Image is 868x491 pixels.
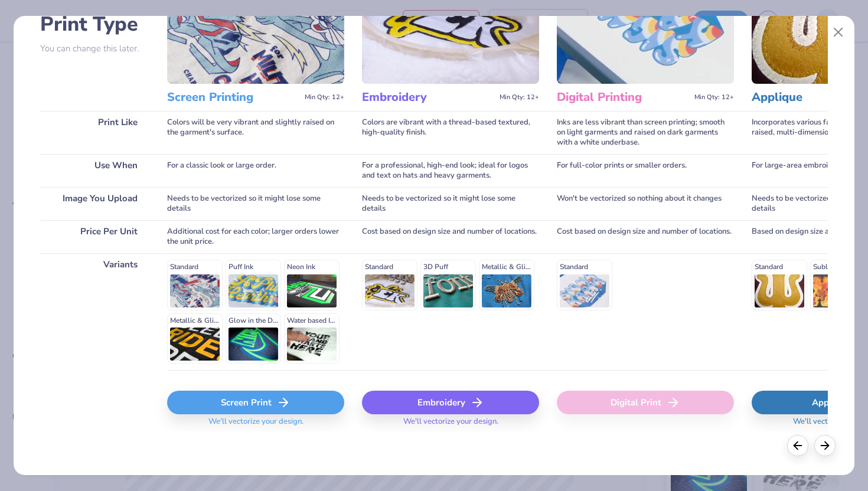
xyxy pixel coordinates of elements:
[557,111,734,154] div: Inks are less vibrant than screen printing; smooth on light garments and raised on dark garments ...
[362,90,495,105] h3: Embroidery
[557,391,734,414] div: Digital Print
[362,220,539,253] div: Cost based on design size and number of locations.
[40,220,149,253] div: Price Per Unit
[362,111,539,154] div: Colors are vibrant with a thread-based textured, high-quality finish.
[167,220,344,253] div: Additional cost for each color; larger orders lower the unit price.
[167,90,300,105] h3: Screen Printing
[40,253,149,370] div: Variants
[362,154,539,187] div: For a professional, high-end look; ideal for logos and text on hats and heavy garments.
[399,417,503,434] span: We'll vectorize your design.
[40,154,149,187] div: Use When
[557,187,734,220] div: Won't be vectorized so nothing about it changes
[167,187,344,220] div: Needs to be vectorized so it might lose some details
[557,90,690,105] h3: Digital Printing
[167,111,344,154] div: Colors will be very vibrant and slightly raised on the garment's surface.
[362,391,539,414] div: Embroidery
[557,154,734,187] div: For full-color prints or smaller orders.
[40,111,149,154] div: Print Like
[362,187,539,220] div: Needs to be vectorized so it might lose some details
[167,391,344,414] div: Screen Print
[40,187,149,220] div: Image You Upload
[500,93,539,102] span: Min Qty: 12+
[167,154,344,187] div: For a classic look or large order.
[557,220,734,253] div: Cost based on design size and number of locations.
[305,93,344,102] span: Min Qty: 12+
[694,93,734,102] span: Min Qty: 12+
[40,44,149,54] p: You can change this later.
[204,417,308,434] span: We'll vectorize your design.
